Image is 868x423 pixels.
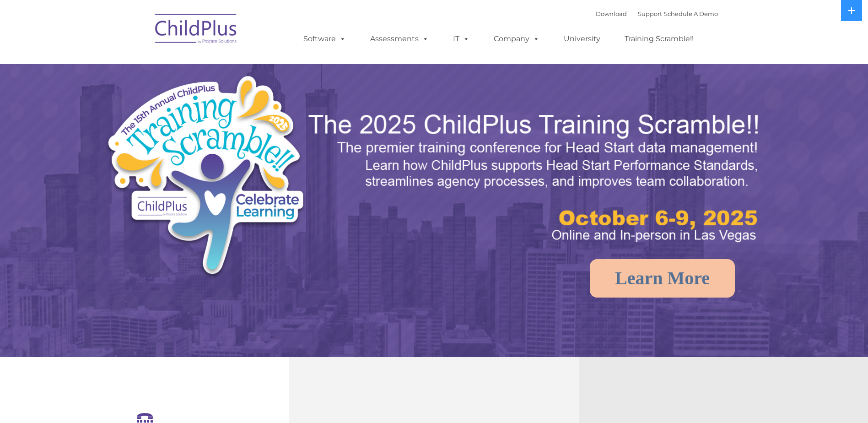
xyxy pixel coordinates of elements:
a: Learn More [590,259,735,298]
font: | [596,10,718,17]
a: Support [638,10,662,17]
a: IT [444,30,479,48]
a: Schedule A Demo [664,10,718,17]
a: Training Scramble!! [615,30,703,48]
img: ChildPlus by Procare Solutions [151,7,242,53]
a: Assessments [361,30,438,48]
a: Download [596,10,627,17]
a: University [555,30,609,48]
a: Software [294,30,355,48]
a: Company [485,30,549,48]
